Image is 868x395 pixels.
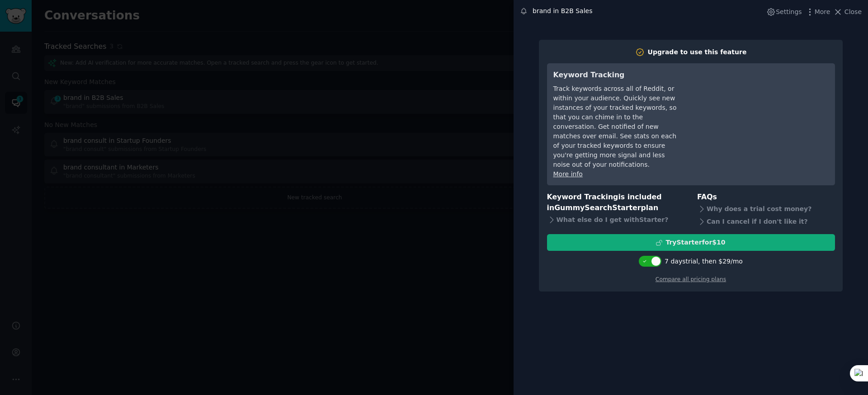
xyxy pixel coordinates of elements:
[665,257,743,266] div: 7 days trial, then $ 29 /mo
[553,84,680,169] div: Track keywords across all of Reddit, or within your audience. Quickly see new instances of your t...
[547,214,685,226] div: What else do I get with Starter ?
[553,70,680,81] h3: Keyword Tracking
[693,70,829,137] iframe: YouTube video player
[833,7,862,17] button: Close
[815,7,830,17] span: More
[547,234,835,251] button: TryStarterfor$10
[665,238,725,247] div: Try Starter for $10
[805,7,830,17] button: More
[697,215,835,228] div: Can I cancel if I don't like it?
[776,7,802,17] span: Settings
[844,7,862,17] span: Close
[656,276,726,282] a: Compare all pricing plans
[554,203,641,212] span: GummySearch Starter
[648,47,747,57] div: Upgrade to use this feature
[553,170,583,178] a: More info
[697,202,835,215] div: Why does a trial cost money?
[697,192,835,203] h3: FAQs
[766,7,802,17] button: Settings
[533,6,592,16] div: brand in B2B Sales
[547,192,685,214] h3: Keyword Tracking is included in plan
